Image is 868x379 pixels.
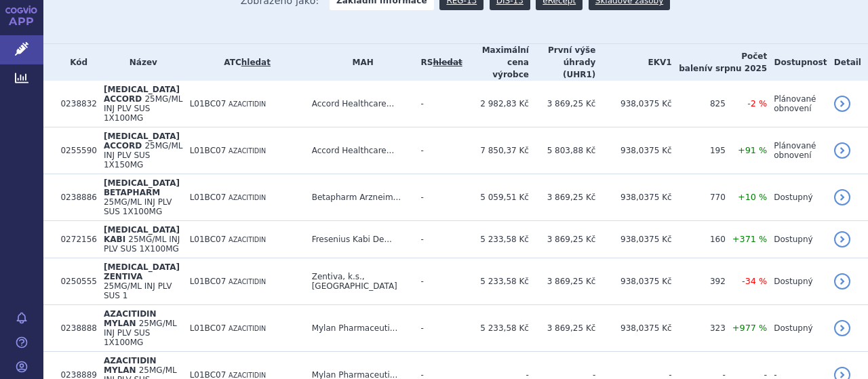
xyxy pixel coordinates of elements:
span: L01BC07 [190,193,226,202]
td: - [414,174,462,221]
a: detail [834,96,850,112]
td: 3 869,25 Kč [529,174,595,221]
td: Zentiva, k.s., [GEOGRAPHIC_DATA] [305,258,414,305]
a: vyhledávání neobsahuje žádnou platnou referenční skupinu [433,58,462,67]
a: detail [834,189,850,205]
th: ATC [183,44,305,81]
span: 25MG/ML INJ PLV SUS 1 [104,281,172,300]
td: Dostupný [767,174,827,221]
span: [MEDICAL_DATA] ACCORD [104,132,180,151]
span: [MEDICAL_DATA] KABI [104,225,180,244]
th: MAH [305,44,414,81]
a: detail [834,273,850,290]
td: 160 [672,221,726,258]
del: hledat [433,58,462,67]
td: Accord Healthcare... [305,127,414,174]
td: 938,0375 Kč [595,81,671,127]
td: Accord Healthcare... [305,81,414,127]
td: 5 233,58 Kč [462,221,529,258]
td: Plánované obnovení [767,81,827,127]
td: Dostupný [767,258,827,305]
th: První výše úhrady (UHR1) [529,44,595,81]
span: 25MG/ML INJ PLV SUS 1X100MG [104,94,183,123]
span: v srpnu 2025 [707,64,767,73]
td: 5 059,51 Kč [462,174,529,221]
th: Detail [827,44,868,81]
th: Dostupnost [767,44,827,81]
span: AZACITIDIN [229,147,266,155]
td: - [414,305,462,352]
td: 938,0375 Kč [595,258,671,305]
a: detail [834,320,850,336]
td: 0272156 [54,221,96,258]
td: 3 869,25 Kč [529,221,595,258]
span: [MEDICAL_DATA] ZENTIVA [104,262,180,281]
td: - [414,81,462,127]
th: Počet balení [672,44,768,81]
td: 5 233,58 Kč [462,258,529,305]
span: 25MG/ML INJ PLV SUS 1X150MG [104,141,183,169]
span: L01BC07 [190,277,226,286]
td: 0238832 [54,81,96,127]
td: 938,0375 Kč [595,305,671,352]
td: 0238886 [54,174,96,221]
span: L01BC07 [190,323,226,333]
td: - [414,221,462,258]
span: -34 % [742,276,767,286]
td: Fresenius Kabi De... [305,221,414,258]
td: 3 869,25 Kč [529,81,595,127]
span: 25MG/ML INJ PLV SUS 1X100MG [104,235,180,254]
span: L01BC07 [190,99,226,108]
span: AZACITIDIN [229,278,266,285]
span: +977 % [732,323,767,333]
td: 2 982,83 Kč [462,81,529,127]
td: 0250555 [54,258,96,305]
span: AZACITIDIN [229,372,266,379]
span: AZACITIDIN [229,194,266,201]
td: 825 [672,81,726,127]
span: AZACITIDIN MYLAN [104,309,157,328]
span: AZACITIDIN [229,236,266,243]
span: +10 % [738,192,767,202]
td: Plánované obnovení [767,127,827,174]
span: [MEDICAL_DATA] BETAPHARM [104,178,180,197]
a: hledat [241,58,271,67]
td: 5 803,88 Kč [529,127,595,174]
td: 392 [672,258,726,305]
td: 5 233,58 Kč [462,305,529,352]
span: AZACITIDIN MYLAN [104,356,157,375]
td: 0238888 [54,305,96,352]
span: AZACITIDIN [229,325,266,332]
span: AZACITIDIN [229,100,266,108]
a: detail [834,142,850,159]
td: Dostupný [767,305,827,352]
td: 770 [672,174,726,221]
td: 938,0375 Kč [595,174,671,221]
td: - [414,258,462,305]
th: EKV1 [595,44,671,81]
td: 3 869,25 Kč [529,305,595,352]
span: L01BC07 [190,146,226,155]
td: 3 869,25 Kč [529,258,595,305]
td: - [414,127,462,174]
td: Mylan Pharmaceuti... [305,305,414,352]
td: 938,0375 Kč [595,127,671,174]
td: 323 [672,305,726,352]
span: -2 % [747,98,767,108]
a: detail [834,231,850,247]
span: 25MG/ML INJ PLV SUS 1X100MG [104,319,177,347]
th: RS [414,44,462,81]
span: [MEDICAL_DATA] ACCORD [104,85,180,104]
th: Název [97,44,183,81]
td: Betapharm Arzneim... [305,174,414,221]
span: +371 % [732,234,767,244]
span: L01BC07 [190,235,226,244]
th: Kód [54,44,96,81]
td: 7 850,37 Kč [462,127,529,174]
span: 25MG/ML INJ PLV SUS 1X100MG [104,197,172,216]
td: Dostupný [767,221,827,258]
th: Maximální cena výrobce [462,44,529,81]
td: 938,0375 Kč [595,221,671,258]
td: 0255590 [54,127,96,174]
td: 195 [672,127,726,174]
